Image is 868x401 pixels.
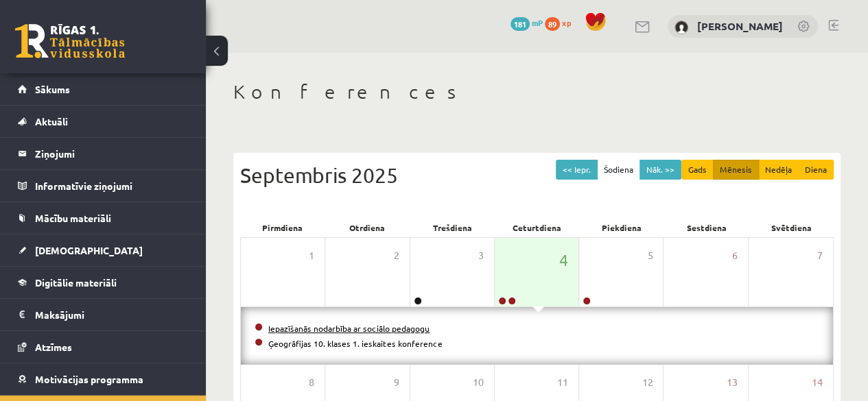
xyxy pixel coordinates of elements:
[817,248,823,263] span: 7
[18,170,189,202] a: Informatīvie ziņojumi
[394,248,399,263] span: 2
[35,170,189,202] legend: Informatīvie ziņojumi
[15,24,125,58] a: Rīgas 1. Tālmācības vidusskola
[681,160,714,180] button: Gads
[545,17,560,31] span: 89
[532,17,543,28] span: mP
[697,19,783,33] a: [PERSON_NAME]
[18,106,189,137] a: Aktuāli
[675,21,688,34] img: Keita Kudravceva
[495,218,580,237] div: Ceturtdiena
[35,341,72,353] span: Atzīmes
[240,160,834,191] div: Septembris 2025
[758,160,799,180] button: Nedēļa
[18,299,189,330] a: Maksājumi
[557,375,568,390] span: 11
[647,248,653,263] span: 5
[640,160,681,180] button: Nāk. >>
[35,115,68,127] span: Aktuāli
[642,375,653,390] span: 12
[309,248,314,263] span: 1
[35,373,143,385] span: Motivācijas programma
[410,218,495,237] div: Trešdiena
[35,212,111,224] span: Mācību materiāli
[545,17,578,28] a: 89 xp
[713,160,759,180] button: Mēnesis
[812,375,823,390] span: 14
[18,331,189,363] a: Atzīmes
[18,138,189,169] a: Ziņojumi
[732,248,738,263] span: 6
[511,17,543,28] a: 181 mP
[35,276,117,289] span: Digitālie materiāli
[35,138,189,169] legend: Ziņojumi
[325,218,410,237] div: Otrdiena
[18,234,189,266] a: [DEMOGRAPHIC_DATA]
[727,375,738,390] span: 13
[664,218,749,237] div: Sestdiena
[18,267,189,298] a: Digitālie materiāli
[473,375,484,390] span: 10
[562,17,571,28] span: xp
[309,375,314,390] span: 8
[240,218,325,237] div: Pirmdiena
[268,323,430,334] a: Iepazīšanās nodarbība ar sociālo pedagogu
[268,338,443,349] a: Ģeogrāfijas 10. klases 1. ieskaites konference
[597,160,640,180] button: Šodiena
[559,248,568,271] span: 4
[35,244,143,256] span: [DEMOGRAPHIC_DATA]
[18,73,189,105] a: Sākums
[798,160,834,180] button: Diena
[478,248,484,263] span: 3
[18,363,189,395] a: Motivācijas programma
[18,202,189,234] a: Mācību materiāli
[35,299,189,330] legend: Maksājumi
[511,17,530,31] span: 181
[233,80,841,104] h1: Konferences
[394,375,399,390] span: 9
[749,218,834,237] div: Svētdiena
[35,83,70,95] span: Sākums
[556,160,598,180] button: << Iepr.
[579,218,664,237] div: Piekdiena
